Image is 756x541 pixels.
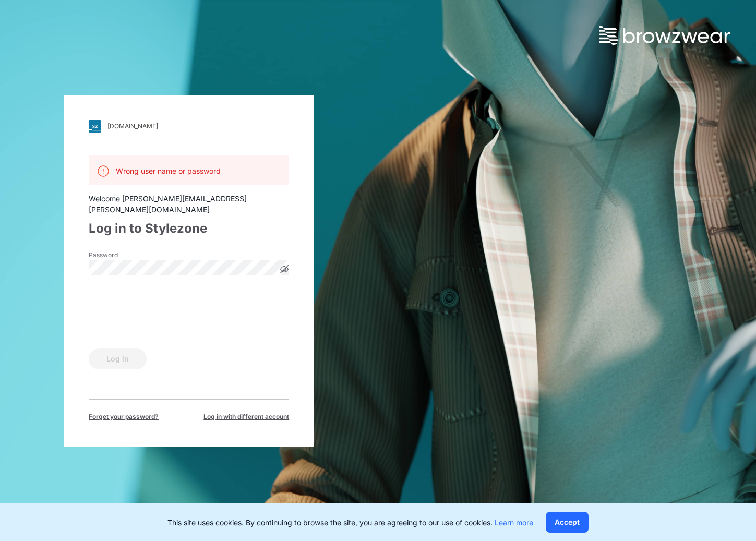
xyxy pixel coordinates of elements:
[203,412,289,422] span: Log in with different account
[97,165,110,177] img: svg+xml;base64,PHN2ZyB3aWR0aD0iMjQiIGhlaWdodD0iMjQiIHZpZXdCb3g9IjAgMCAyNCAyNCIgZmlsbD0ibm9uZSIgeG...
[89,412,159,422] span: Forget your password?
[107,122,158,130] div: [DOMAIN_NAME]
[89,120,289,133] a: [DOMAIN_NAME]
[89,219,289,238] div: Log in to Stylezone
[546,512,589,533] button: Accept
[116,165,221,176] p: Wrong user name or password
[599,26,730,45] img: browzwear-logo.73288ffb.svg
[495,518,533,527] a: Learn more
[167,517,533,528] p: This site uses cookies. By continuing to browse the site, you are agreeing to our use of cookies.
[89,250,162,260] label: Password
[89,291,247,332] iframe: reCAPTCHA
[89,120,101,133] img: svg+xml;base64,PHN2ZyB3aWR0aD0iMjgiIGhlaWdodD0iMjgiIHZpZXdCb3g9IjAgMCAyOCAyOCIgZmlsbD0ibm9uZSIgeG...
[89,193,289,215] div: Welcome [PERSON_NAME][EMAIL_ADDRESS][PERSON_NAME][DOMAIN_NAME]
